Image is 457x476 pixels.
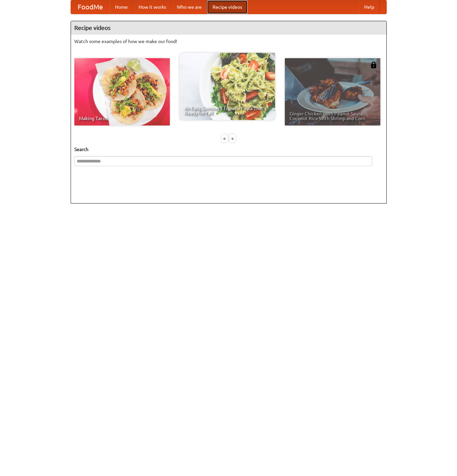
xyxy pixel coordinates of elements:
div: « [222,134,228,143]
h4: Recipe videos [71,21,386,35]
a: Who we are [172,0,207,14]
img: 483408.png [370,62,377,68]
a: An Easy, Summery Tomato Pasta That's Ready for Fall [180,53,275,120]
a: Help [359,0,380,14]
h5: Search [74,146,383,153]
p: Watch some examples of how we make our food! [74,38,383,45]
a: Making Tacos [74,58,170,125]
span: An Easy, Summery Tomato Pasta That's Ready for Fall [184,106,270,115]
a: Recipe videos [207,0,247,14]
a: Home [110,0,133,14]
a: How it works [133,0,172,14]
a: FoodMe [71,0,110,14]
div: » [229,134,235,143]
span: Making Tacos [79,116,165,121]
